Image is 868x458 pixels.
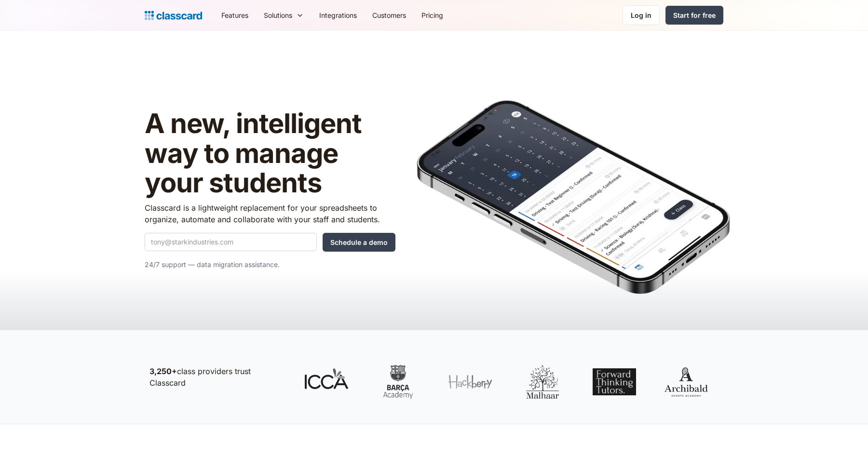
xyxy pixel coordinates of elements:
[149,366,177,376] strong: 3,250+
[256,4,312,26] div: Solutions
[623,5,660,25] a: Log in
[145,9,202,22] a: Logo
[214,4,256,26] a: Features
[145,233,317,251] input: tony@starkindustries.com
[312,4,365,26] a: Integrations
[264,10,292,20] div: Solutions
[365,4,414,26] a: Customers
[631,10,651,20] div: Log in
[414,4,451,26] a: Pricing
[673,10,716,20] div: Start for free
[323,233,395,252] input: Schedule a demo
[145,202,395,225] p: Classcard is a lightweight replacement for your spreadsheets to organize, automate and collaborat...
[145,259,395,270] p: 24/7 support — data migration assistance.
[145,109,395,198] h1: A new, intelligent way to manage your students
[665,6,723,25] a: Start for free
[145,233,395,252] form: Quick Demo Form
[149,365,285,389] p: class providers trust Classcard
